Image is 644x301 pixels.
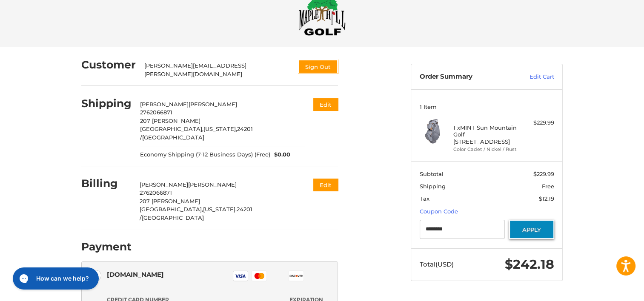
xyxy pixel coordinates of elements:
button: Sign Out [298,60,338,74]
span: 2762066871 [140,189,172,196]
span: $242.18 [505,256,554,272]
div: $229.99 [521,119,554,127]
span: 207 [PERSON_NAME] [140,117,200,124]
span: 207 [PERSON_NAME] [140,198,200,204]
span: [PERSON_NAME] [189,101,237,108]
span: [PERSON_NAME] [140,101,189,108]
span: [GEOGRAPHIC_DATA], [140,125,203,132]
span: Total (USD) [420,260,454,268]
h2: Shipping [81,97,132,110]
span: [US_STATE], [203,206,237,213]
span: Free [542,183,554,190]
span: 2762066871 [140,109,172,116]
span: $0.00 [270,150,291,159]
span: Economy Shipping (7-12 Business Days) (Free) [140,150,270,159]
li: Color Cadet / Nickel / Rust [453,146,518,153]
h2: Billing [81,177,131,190]
a: Coupon Code [420,208,458,215]
button: Edit [313,179,338,191]
span: Subtotal [420,170,444,177]
div: [PERSON_NAME][EMAIL_ADDRESS][PERSON_NAME][DOMAIN_NAME] [144,62,290,78]
button: Apply [509,220,554,239]
span: Tax [420,195,429,202]
iframe: Gorgias live chat messenger [9,264,101,292]
a: Edit Cart [511,73,554,81]
span: 24201 / [140,206,252,221]
span: [GEOGRAPHIC_DATA] [142,214,204,221]
h3: Order Summary [420,73,511,81]
span: [GEOGRAPHIC_DATA], [140,206,203,213]
h4: 1 x MINT Sun Mountain Golf [STREET_ADDRESS] [453,124,518,145]
h2: Customer [81,58,136,71]
span: 24201 / [140,125,253,141]
span: [PERSON_NAME] [140,181,188,188]
iframe: Google Customer Reviews [574,278,644,301]
button: Edit [313,98,338,111]
div: [DOMAIN_NAME] [107,267,164,281]
h2: Payment [81,240,132,253]
h3: 1 Item [420,103,554,110]
span: [GEOGRAPHIC_DATA] [142,134,204,141]
span: [US_STATE], [203,125,237,132]
span: [PERSON_NAME] [188,181,237,188]
input: Gift Certificate or Coupon Code [420,220,505,239]
span: Shipping [420,183,446,190]
span: $229.99 [533,170,554,177]
span: $12.19 [539,195,554,202]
